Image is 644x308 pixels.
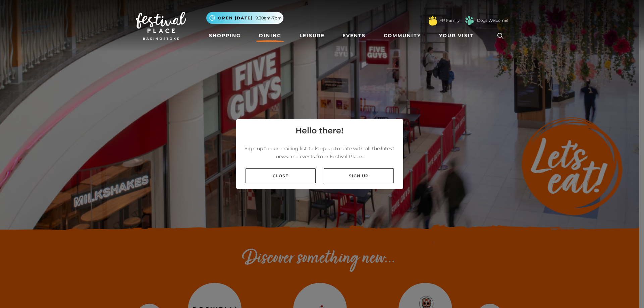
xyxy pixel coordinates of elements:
[256,15,282,21] span: 9.30am-7pm
[439,32,474,39] span: Your Visit
[340,29,368,42] a: Events
[297,29,327,42] a: Leisure
[218,15,253,21] span: Open [DATE]
[381,29,424,42] a: Community
[324,168,394,183] a: Sign up
[439,17,460,23] a: FP Family
[246,168,316,183] a: Close
[206,29,244,42] a: Shopping
[136,12,186,40] img: Festival Place Logo
[241,144,398,161] p: Sign up to our mailing list to keep up to date with all the latest news and events from Festival ...
[206,12,283,24] button: Open [DATE] 9.30am-7pm
[296,125,343,137] h4: Hello there!
[477,17,508,23] a: Dogs Welcome!
[256,29,284,42] a: Dining
[436,29,480,42] a: Your Visit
